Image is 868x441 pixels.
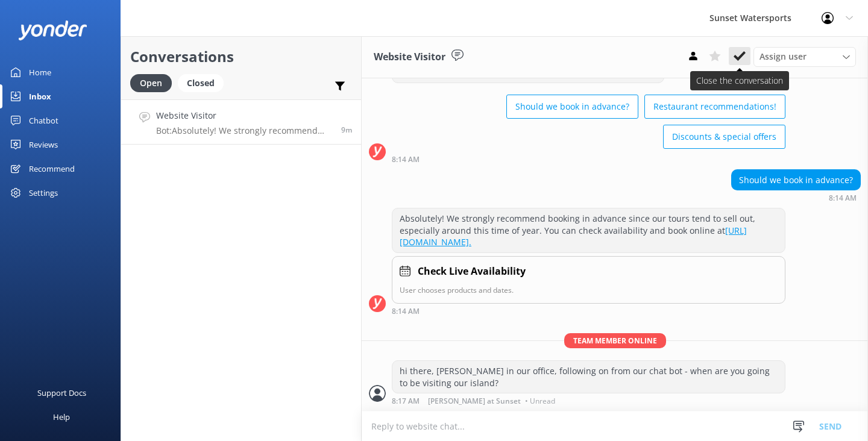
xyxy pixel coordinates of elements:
[130,74,172,92] div: Open
[829,195,857,202] strong: 8:14 AM
[731,193,861,202] div: Sep 12 2025 08:14pm (UTC -05:00) America/Cancun
[178,74,224,92] div: Closed
[37,381,86,405] div: Support Docs
[753,47,856,66] div: Assign User
[130,76,178,89] a: Open
[506,95,638,119] button: Should we book in advance?
[156,125,332,136] p: Bot: Absolutely! We strongly recommend booking in advance since our tours tend to sell out, espec...
[392,361,785,393] div: hi there, [PERSON_NAME] in our office, following on from our chat bot - when are you going to be ...
[29,60,51,84] div: Home
[644,95,785,119] button: Restaurant recommendations!
[29,108,58,133] div: Chatbot
[341,125,352,135] span: Sep 12 2025 08:14pm (UTC -05:00) America/Cancun
[130,45,352,68] h2: Conversations
[400,284,778,296] p: User chooses products and dates.
[29,133,58,157] div: Reviews
[663,125,785,149] button: Discounts & special offers
[121,99,361,145] a: Website VisitorBot:Absolutely! We strongly recommend booking in advance since our tours tend to s...
[732,170,860,190] div: Should we book in advance?
[18,20,87,40] img: yonder-white-logo.png
[759,50,807,63] span: Assign user
[392,307,785,315] div: Sep 12 2025 08:14pm (UTC -05:00) America/Cancun
[374,49,445,65] h3: Website Visitor
[156,109,332,122] h4: Website Visitor
[53,405,70,429] div: Help
[392,308,420,315] strong: 8:14 AM
[400,225,747,248] a: [URL][DOMAIN_NAME].
[29,181,58,205] div: Settings
[392,208,785,252] div: Absolutely! We strongly recommend booking in advance since our tours tend to sell out, especially...
[29,84,51,108] div: Inbox
[392,156,420,163] strong: 8:14 AM
[428,398,521,405] span: [PERSON_NAME] at Sunset
[564,333,666,348] span: Team member online
[392,155,785,163] div: Sep 12 2025 08:14pm (UTC -05:00) America/Cancun
[418,264,526,280] h4: Check Live Availability
[29,157,75,181] div: Recommend
[525,398,555,405] span: • Unread
[392,398,420,405] strong: 8:17 AM
[392,396,785,405] div: Sep 12 2025 08:17pm (UTC -05:00) America/Cancun
[178,76,230,89] a: Closed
